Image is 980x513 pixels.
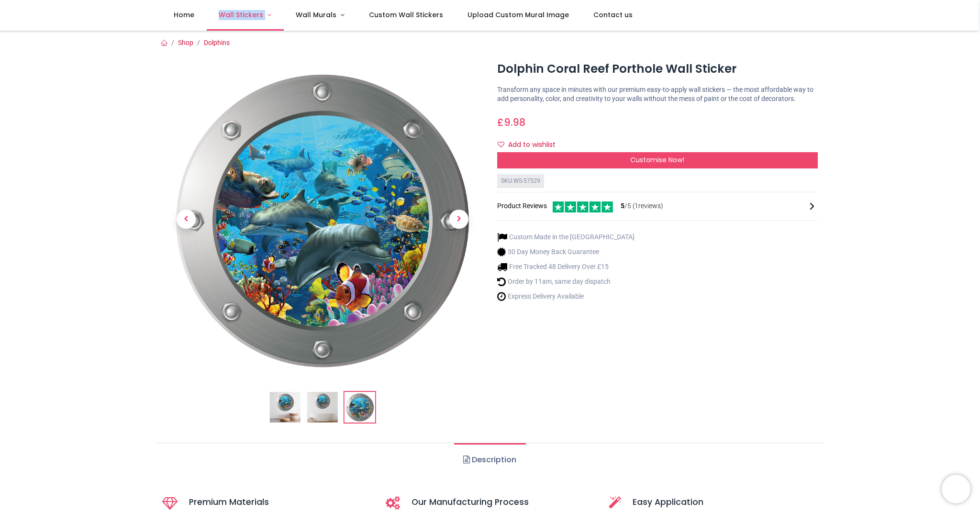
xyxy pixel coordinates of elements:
li: Order by 11am, same day dispatch [497,277,635,287]
span: 5 [621,202,624,210]
div: Product Reviews [497,200,818,213]
h5: Easy Application [633,496,818,508]
div: SKU: WS-57529 [497,174,544,188]
li: Custom Made in the [GEOGRAPHIC_DATA] [497,232,635,242]
span: Custom Wall Stickers [369,10,443,20]
span: Previous [177,210,196,229]
h1: Dolphin Coral Reef Porthole Wall Sticker [497,61,818,77]
img: Dolphin Coral Reef Porthole Wall Sticker [270,392,301,423]
h5: Premium Materials [189,496,371,508]
span: Customise Now! [630,155,684,165]
button: Add to wishlistAdd to wishlist [497,137,564,153]
span: Wall Murals [296,10,336,20]
li: 30 Day Money Back Guarantee [497,247,635,257]
span: 9.98 [504,115,525,129]
span: Wall Stickers [219,10,263,20]
a: Description [454,443,525,477]
span: Next [449,210,468,229]
a: Previous [162,107,210,332]
li: Express Delivery Available [497,291,635,301]
a: Dolphins [204,39,230,46]
h5: Our Manufacturing Process [412,496,595,508]
img: WS-57529-02 [307,392,338,423]
i: Add to wishlist [498,141,504,148]
img: WS-57529-03 [345,392,375,423]
iframe: Brevo live chat [942,475,970,503]
span: Contact us [593,10,633,20]
span: Home [174,10,194,20]
a: Shop [178,39,193,46]
span: £ [497,115,525,129]
img: WS-57529-03 [162,59,483,379]
a: Next [435,107,483,332]
span: Upload Custom Mural Image [468,10,569,20]
span: /5 ( 1 reviews) [621,201,663,211]
p: Transform any space in minutes with our premium easy-to-apply wall stickers — the most affordable... [497,85,818,104]
li: Free Tracked 48 Delivery Over £15 [497,262,635,272]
